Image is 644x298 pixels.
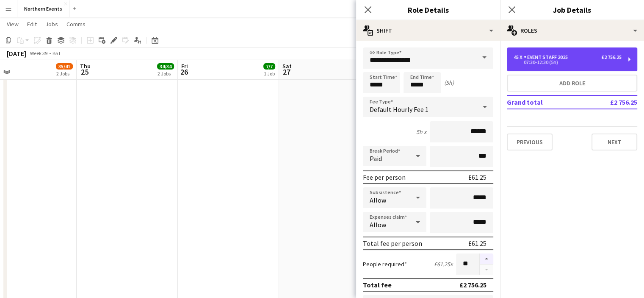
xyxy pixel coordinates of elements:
[66,20,86,28] span: Comms
[434,260,453,268] div: £61.25 x
[601,54,622,60] div: £2 756.25
[158,70,174,77] div: 2 Jobs
[514,54,524,60] div: 45 x
[24,19,40,30] a: Edit
[524,54,571,60] div: Event Staff 2025
[514,60,622,64] div: 07:30-12:30 (5h)
[363,173,406,181] div: Fee per person
[3,19,22,30] a: View
[480,253,493,265] button: Increase
[370,154,382,163] span: Paid
[500,20,644,41] div: Roles
[507,75,637,92] button: Add role
[264,70,275,77] div: 1 Job
[370,220,386,229] span: Allow
[444,79,454,86] div: (5h)
[180,67,188,77] span: 26
[42,19,61,30] a: Jobs
[7,49,26,58] div: [DATE]
[56,70,72,77] div: 2 Jobs
[507,134,553,150] button: Previous
[591,134,637,150] button: Next
[500,4,644,15] h3: Job Details
[7,20,19,28] span: View
[157,63,174,70] span: 34/34
[468,173,486,181] div: £61.25
[363,281,392,289] div: Total fee
[370,196,386,204] span: Allow
[507,95,584,109] td: Grand total
[263,63,275,70] span: 7/7
[356,4,500,15] h3: Role Details
[27,20,37,28] span: Edit
[363,239,422,248] div: Total fee per person
[79,67,91,77] span: 25
[17,0,69,17] button: Northern Events
[282,62,292,70] span: Sat
[53,50,61,56] div: BST
[416,128,426,136] div: 5h x
[356,20,500,41] div: Shift
[468,239,486,248] div: £61.25
[45,20,58,28] span: Jobs
[181,62,188,70] span: Fri
[56,63,73,70] span: 35/41
[459,281,486,289] div: £2 756.25
[63,19,89,30] a: Comms
[370,105,428,114] span: Default Hourly Fee 1
[80,62,91,70] span: Thu
[28,50,49,56] span: Week 39
[584,95,637,109] td: £2 756.25
[281,67,292,77] span: 27
[363,260,407,268] label: People required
